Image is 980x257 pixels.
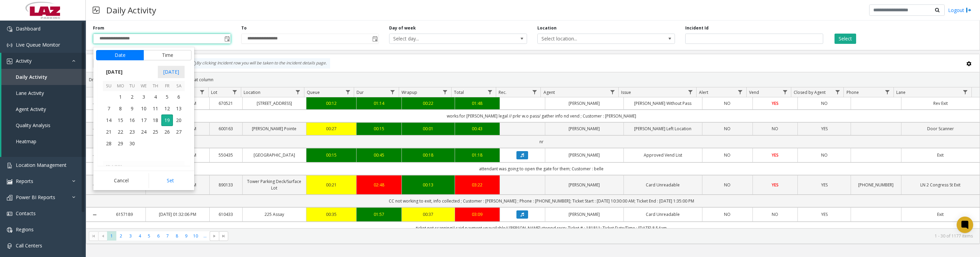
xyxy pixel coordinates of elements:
[459,100,496,107] a: 01:48
[707,152,748,158] a: NO
[699,89,708,95] span: Alert
[103,222,980,234] td: ticket not scanning// said payment unavailable// [PERSON_NAME] stoppd resp; Ticket # : 181811; Ti...
[173,114,185,126] span: 20
[150,91,161,103] td: Thursday, September 4, 2025
[241,25,247,31] label: To
[389,34,499,44] span: Select day...
[116,231,126,241] span: Page 2
[103,195,980,207] td: CC not working to exit, info collected ; Customer : [PERSON_NAME] ; Phone : [PHONE_NUMBER]; Ticke...
[459,152,496,158] div: 01:18
[210,231,219,241] span: Go to the next page
[802,152,847,158] a: NO
[628,100,698,107] a: [PERSON_NAME] Without Pass
[1,69,86,85] a: Daily Activity
[757,100,794,107] a: YES
[549,152,619,158] a: [PERSON_NAME]
[906,100,976,107] a: Rev Exit
[628,152,698,158] a: Approved Vend List
[1,117,86,133] a: Quality Analysis
[707,100,748,107] a: NO
[307,89,320,95] span: Queue
[608,87,617,97] a: Agent Filter Menu
[459,182,496,188] a: 03:22
[401,89,417,95] span: Wrapup
[361,125,397,132] a: 00:15
[628,182,698,188] a: Card Unreadable
[103,2,160,19] h3: Daily Activity
[16,178,33,184] span: Reports
[103,138,115,149] span: 28
[16,74,47,80] span: Daily Activity
[406,152,451,158] a: 00:18
[103,114,115,126] td: Sunday, September 14, 2025
[835,34,856,44] button: Select
[143,50,191,60] button: Time tab
[821,152,828,158] span: NO
[311,182,352,188] a: 00:21
[138,126,150,138] td: Wednesday, September 24, 2025
[103,114,115,126] span: 14
[161,126,173,138] span: 26
[441,87,450,97] a: Wrapup Filter Menu
[749,89,759,95] span: Vend
[126,126,138,138] span: 23
[7,211,12,217] img: 'icon'
[138,126,150,138] span: 24
[544,89,555,95] span: Agent
[780,87,790,97] a: Vend Filter Menu
[549,125,619,132] a: [PERSON_NAME]
[406,125,451,132] a: 00:01
[161,103,173,114] td: Friday, September 12, 2025
[757,125,794,132] a: NO
[126,81,138,91] th: Tu
[161,91,173,103] td: Friday, September 5, 2025
[126,114,138,126] td: Tuesday, September 16, 2025
[173,103,185,114] span: 13
[150,103,161,114] td: Thursday, September 11, 2025
[187,58,330,69] div: By clicking Incident row you will be taken to the incident details page.
[161,103,173,114] span: 12
[906,152,976,158] a: Exit
[138,103,150,114] span: 10
[772,182,779,188] span: YES
[1,133,86,149] a: Heatmap
[214,152,238,158] a: 550435
[1,85,86,101] a: Lane Activity
[883,87,892,97] a: Phone Filter Menu
[86,182,103,188] a: Collapse Details
[126,91,138,103] td: Tuesday, September 2, 2025
[628,125,698,132] a: [PERSON_NAME] Left Location
[802,100,847,107] a: NO
[115,91,126,103] span: 1
[357,89,364,95] span: Dur
[802,182,847,188] a: YES
[103,162,980,175] td: attendant was going to open the gate for them; Customer : belle
[173,91,185,103] td: Saturday, September 6, 2025
[154,231,163,241] span: Page 6
[214,211,238,218] a: 610433
[182,231,191,241] span: Page 9
[150,211,205,218] a: [DATE] 01:32:06 PM
[115,126,126,138] span: 22
[311,152,352,158] div: 00:15
[7,179,12,184] img: 'icon'
[232,233,973,239] kendo-pager-info: 1 - 30 of 1177 items
[115,91,126,103] td: Monday, September 1, 2025
[115,114,126,126] span: 15
[212,233,217,239] span: Go to the next page
[736,87,745,97] a: Alert Filter Menu
[311,211,352,218] div: 00:35
[847,89,859,95] span: Phone
[707,182,748,188] a: NO
[103,161,185,173] th: [DATE]
[16,210,36,217] span: Contacts
[173,126,185,138] span: 27
[406,182,451,188] a: 00:13
[293,87,302,97] a: Location Filter Menu
[173,126,185,138] td: Saturday, September 27, 2025
[138,114,150,126] td: Wednesday, September 17, 2025
[214,182,238,188] a: 890133
[16,162,67,168] span: Location Management
[103,126,115,138] span: 21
